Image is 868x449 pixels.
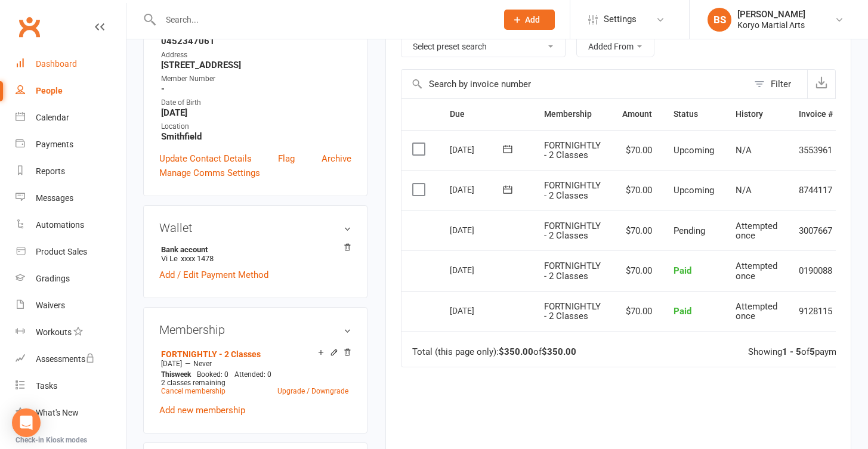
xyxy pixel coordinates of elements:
[36,354,95,364] div: Assessments
[737,9,805,20] div: [PERSON_NAME]
[748,347,854,357] div: Showing of payments
[788,291,844,332] td: 9128115
[159,243,351,265] li: Vi Le
[544,180,601,201] span: FORTNIGHTLY - 2 Classes
[36,247,87,256] div: Product Sales
[736,145,752,156] span: N/A
[197,370,228,379] span: Booked: 0
[161,36,351,47] strong: 0452347061
[725,99,788,129] th: History
[810,346,815,357] strong: 5
[36,59,77,69] div: Dashboard
[16,292,126,319] a: Waivers
[576,36,654,57] button: Added From
[544,261,601,281] span: FORTNIGHTLY - 2 Classes
[278,151,295,166] a: Flag
[16,104,126,131] a: Calendar
[161,245,345,254] strong: Bank account
[533,99,611,129] th: Membership
[322,151,351,166] a: Archive
[36,301,65,310] div: Waivers
[36,193,73,203] div: Messages
[161,121,351,132] div: Location
[277,387,348,395] a: Upgrade / Downgrade
[674,225,705,236] span: Pending
[788,170,844,210] td: 8744117
[412,347,576,357] div: Total (this page only): of
[14,12,44,42] a: Clubworx
[544,301,601,322] span: FORTNIGHTLY - 2 Classes
[36,166,65,176] div: Reports
[674,306,691,317] span: Paid
[736,185,752,196] span: N/A
[36,274,70,283] div: Gradings
[161,360,182,368] span: [DATE]
[16,212,126,239] a: Automations
[159,151,252,166] a: Update Contact Details
[450,221,505,239] div: [DATE]
[504,10,555,30] button: Add
[161,379,226,387] span: 2 classes remaining
[16,373,126,400] a: Tasks
[450,180,505,199] div: [DATE]
[16,319,126,346] a: Workouts
[161,97,351,109] div: Date of Birth
[401,70,748,98] input: Search by invoice number
[788,99,844,129] th: Invoice #
[161,107,351,118] strong: [DATE]
[161,83,351,94] strong: -
[36,381,57,391] div: Tasks
[161,131,351,142] strong: Smithfield
[159,323,351,336] h3: Membership
[450,261,505,279] div: [DATE]
[16,51,126,78] a: Dashboard
[771,77,791,91] div: Filter
[736,261,777,281] span: Attempted once
[544,140,601,161] span: FORTNIGHTLY - 2 Classes
[36,327,72,337] div: Workouts
[736,301,777,322] span: Attempted once
[158,359,351,369] div: —
[542,346,576,357] strong: $350.00
[611,130,663,171] td: $70.00
[737,20,805,30] div: Koryo Martial Arts
[499,346,533,357] strong: $350.00
[159,166,260,180] a: Manage Comms Settings
[159,221,351,234] h3: Wallet
[16,265,126,292] a: Gradings
[161,387,226,395] a: Cancel membership
[12,408,41,437] div: Open Intercom Messenger
[36,86,63,95] div: People
[36,140,73,149] div: Payments
[16,131,126,158] a: Payments
[16,78,126,104] a: People
[663,99,725,129] th: Status
[161,370,175,379] span: This
[161,60,351,70] strong: [STREET_ADDRESS]
[788,210,844,251] td: 3007667
[782,346,801,357] strong: 1 - 5
[159,268,268,282] a: Add / Edit Payment Method
[788,130,844,171] td: 3553961
[674,145,714,156] span: Upcoming
[736,221,777,241] span: Attempted once
[674,265,691,276] span: Paid
[525,15,540,24] span: Add
[234,370,271,379] span: Attended: 0
[611,291,663,332] td: $70.00
[16,400,126,426] a: What's New
[159,405,245,416] a: Add new membership
[36,408,79,417] div: What's New
[439,99,533,129] th: Due
[674,185,714,196] span: Upcoming
[611,99,663,129] th: Amount
[161,73,351,85] div: Member Number
[161,349,261,359] a: FORTNIGHTLY - 2 Classes
[158,370,194,379] div: week
[544,221,601,241] span: FORTNIGHTLY - 2 Classes
[16,346,126,373] a: Assessments
[161,49,351,61] div: Address
[611,250,663,291] td: $70.00
[181,254,214,263] span: xxxx 1478
[788,250,844,291] td: 0190088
